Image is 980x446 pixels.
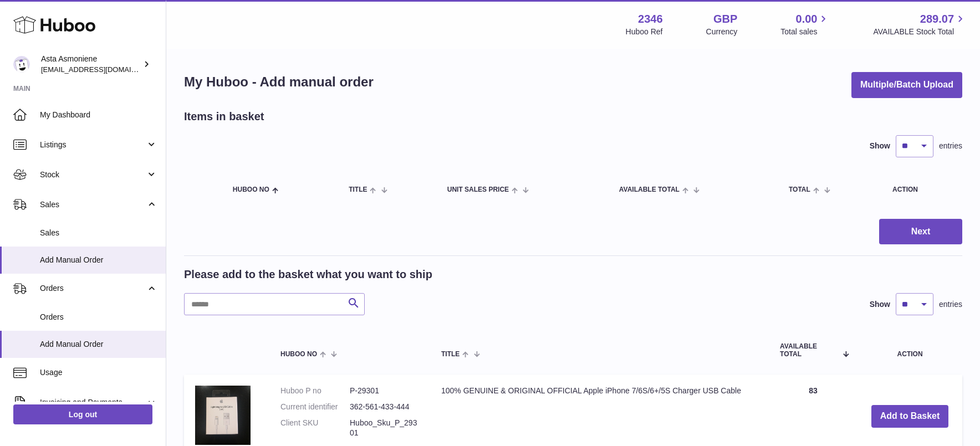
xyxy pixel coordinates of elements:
span: Unit Sales Price [447,186,509,193]
span: Add Manual Order [40,339,157,350]
th: Action [857,332,962,368]
span: [EMAIL_ADDRESS][DOMAIN_NAME] [41,65,163,74]
span: AVAILABLE Total [619,186,680,193]
div: Action [892,186,951,193]
div: Huboo Ref [626,27,663,37]
span: Sales [40,199,146,210]
span: entries [939,141,962,151]
strong: 2346 [638,12,663,27]
dd: P-29301 [350,386,419,396]
dt: Current identifier [280,402,350,412]
h2: Please add to the basket what you want to ship [184,267,432,282]
span: 0.00 [796,12,818,27]
img: onlyipsales@gmail.com [13,56,30,73]
button: Multiple/Batch Upload [851,72,962,98]
dd: Huboo_Sku_P_29301 [350,418,419,439]
div: Asta Asmoniene [41,54,141,75]
dt: Client SKU [280,418,350,439]
a: 0.00 Total sales [780,12,830,37]
dt: Huboo P no [280,386,350,396]
a: 289.07 AVAILABLE Stock Total [873,12,967,37]
span: AVAILABLE Stock Total [873,27,967,37]
span: entries [939,299,962,310]
span: Sales [40,228,157,238]
label: Show [870,299,890,310]
label: Show [870,141,890,151]
span: Listings [40,140,146,150]
div: Currency [706,27,738,37]
strong: GBP [713,12,737,27]
span: My Dashboard [40,110,157,120]
span: Huboo no [233,186,269,193]
h2: Items in basket [184,109,264,124]
span: Orders [40,312,157,322]
span: Total [789,186,810,193]
span: Stock [40,170,146,180]
span: AVAILABLE Total [780,343,837,357]
span: 289.07 [920,12,954,27]
img: 100% GENUINE & ORIGINAL OFFICIAL Apple iPhone 7/6S/6+/5S Charger USB Cable [195,386,251,445]
span: Invoicing and Payments [40,397,146,408]
button: Add to Basket [871,405,949,428]
span: Usage [40,367,157,378]
h1: My Huboo - Add manual order [184,73,374,91]
button: Next [879,219,962,245]
dd: 362-561-433-444 [350,402,419,412]
a: Log out [13,404,152,424]
span: Huboo no [280,351,317,358]
span: Total sales [780,27,830,37]
span: Title [441,351,460,358]
span: Orders [40,283,146,294]
span: Title [349,186,367,193]
span: Add Manual Order [40,255,157,265]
